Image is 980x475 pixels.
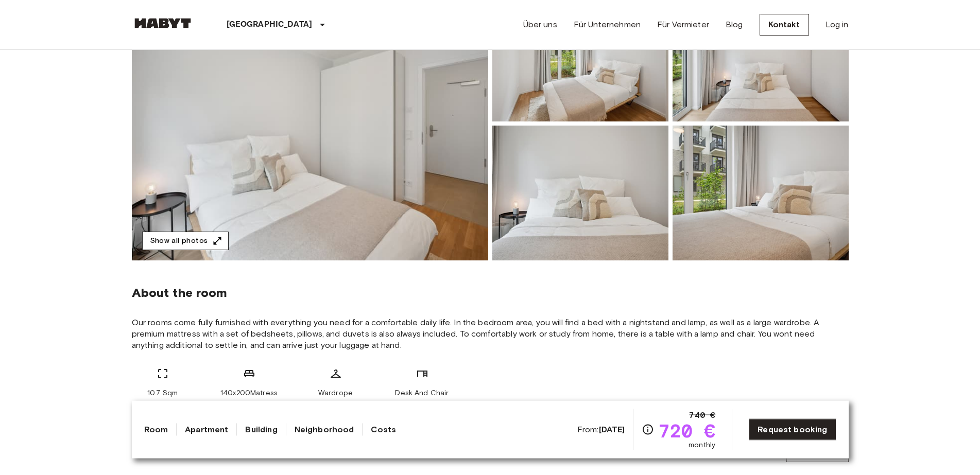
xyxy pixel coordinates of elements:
b: [DATE] [599,425,625,434]
a: Building [245,424,277,436]
svg: Check cost overview for full price breakdown. Please note that discounts apply to new joiners onl... [642,424,654,436]
a: Room [144,424,168,436]
span: 140x200Matress [220,388,278,398]
a: Über uns [523,19,557,31]
img: Habyt [132,18,194,28]
a: Apartment [185,424,228,436]
span: From: [577,424,625,435]
a: Request booking [749,419,836,441]
span: 10.7 Sqm [147,388,178,398]
p: [GEOGRAPHIC_DATA] [227,19,313,31]
span: About the room [132,285,849,301]
a: Neighborhood [295,424,354,436]
img: Picture of unit DE-01-260-014-01 [673,126,849,260]
span: monthly [689,440,715,450]
a: Für Unternehmen [574,19,641,31]
span: 720 € [658,421,715,440]
span: 740 € [689,409,715,421]
a: Für Vermieter [657,19,709,31]
a: Kontakt [760,14,809,36]
a: Log in [826,19,849,31]
img: Picture of unit DE-01-260-014-01 [492,126,668,260]
span: Our rooms come fully furnished with everything you need for a comfortable daily life. In the bedr... [132,317,849,351]
span: Desk And Chair [395,388,449,398]
button: Show all photos [142,232,229,251]
span: Wardrope [318,388,353,398]
a: Costs [371,424,396,436]
a: Blog [726,19,743,31]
